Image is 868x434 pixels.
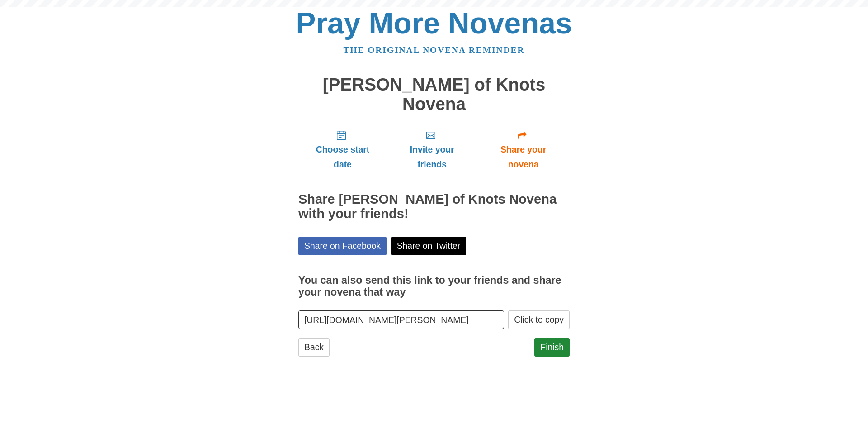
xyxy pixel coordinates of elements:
a: Pray More Novenas [296,6,572,40]
span: Invite your friends [396,142,468,172]
a: Finish [534,338,570,357]
a: Share your novena [477,123,570,176]
button: Click to copy [508,310,570,329]
a: Share on Facebook [298,237,387,255]
h2: Share [PERSON_NAME] of Knots Novena with your friends! [298,192,570,221]
a: The original novena reminder [344,45,525,55]
a: Invite your friends [387,123,477,176]
a: Share on Twitter [391,237,467,255]
span: Share your novena [486,142,561,172]
a: Choose start date [298,123,387,176]
h1: [PERSON_NAME] of Knots Novena [298,75,570,114]
span: Choose start date [307,142,378,172]
h3: You can also send this link to your friends and share your novena that way [298,275,570,298]
a: Back [298,338,330,357]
